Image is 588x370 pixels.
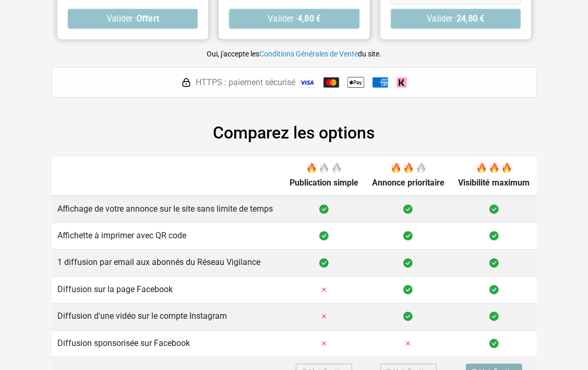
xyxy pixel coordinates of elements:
[347,74,364,91] img: Apple Pay
[52,276,283,303] td: Diffusion sur la page Facebook
[52,250,283,276] td: 1 diffusion par email aux abonnés du Réseau Vigilance
[181,77,191,88] img: HTTPS : paiement sécurisé
[52,330,283,357] td: Diffusion sponsorisée sur Facebook
[68,9,198,29] button: Valider ·Offert
[136,14,159,24] strong: Offert
[299,77,315,88] img: Visa
[373,77,388,88] img: American Express
[207,50,381,58] small: Oui, j'accepte les du site.
[290,178,358,188] span: Publication simple
[259,50,358,58] a: Conditions Générales de Vente
[390,9,520,29] button: Valider ·24,80 €
[196,76,295,89] span: HTTPS : paiement sécurisé
[457,14,484,24] strong: 24,80 €
[229,9,359,29] button: Valider ·4,80 €
[52,196,283,223] td: Affichage de votre annonce sur le site sans limite de temps
[397,77,407,88] img: Klarna
[52,123,537,143] h2: Comparez les options
[297,14,320,24] strong: 4,80 €
[372,178,445,188] span: Annonce prioritaire
[52,304,283,330] td: Diffusion d'une vidéo sur le compte Instagram
[458,178,530,188] span: Visibilité maximum
[323,77,339,88] img: Mastercard
[52,223,283,249] td: Affichette à imprimer avec QR code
